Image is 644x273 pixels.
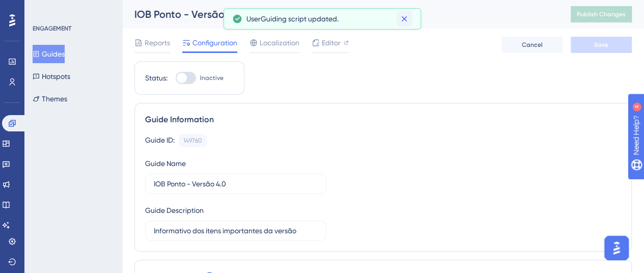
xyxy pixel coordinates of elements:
button: Guides [33,45,65,63]
input: Type your Guide’s Description here [154,225,318,236]
iframe: UserGuiding AI Assistant Launcher [601,233,632,263]
div: ENGAGEMENT [33,24,71,33]
div: 4 [71,5,74,13]
span: UserGuiding script updated. [246,13,339,25]
span: Reports [145,37,170,49]
button: Cancel [501,37,563,53]
div: IOB Ponto - Versão 4.0 [134,7,545,21]
div: Guide Description [145,204,204,216]
button: Themes [33,90,67,108]
button: Hotspots [33,67,70,86]
button: Save [571,37,632,53]
div: 149760 [183,137,202,145]
div: Status: [145,72,167,84]
span: Need Help? [24,3,64,15]
span: Publish Changes [577,10,626,18]
div: Guide Name [145,157,186,170]
span: Configuration [192,37,237,49]
span: Save [594,41,608,49]
input: Type your Guide’s Name here [154,178,318,189]
span: Editor [322,37,341,49]
div: Guide Information [145,114,621,126]
div: Guide ID: [145,134,175,147]
span: Inactive [200,74,223,82]
span: Cancel [522,41,543,49]
button: Publish Changes [571,6,632,22]
span: Localization [260,37,299,49]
